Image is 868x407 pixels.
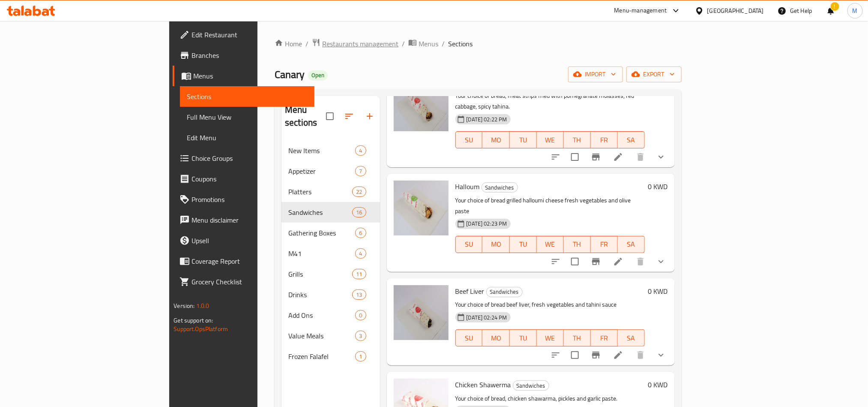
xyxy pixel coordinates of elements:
[618,236,645,253] button: SA
[173,24,314,45] a: Edit Restaurant
[356,353,365,361] span: 1
[281,137,380,370] nav: Menu sections
[455,299,645,310] p: Your choice of bread beef liver, fresh vegetables and tahini sauce
[192,50,307,60] span: Branches
[459,238,479,250] span: SU
[356,167,365,175] span: 7
[281,305,380,326] div: Add Ons0
[288,145,355,156] span: New Items
[192,215,307,225] span: Menu disclaimer
[568,66,623,82] button: import
[356,250,365,258] span: 4
[648,379,668,391] h6: 0 KWD
[626,66,682,82] button: export
[618,329,645,347] button: SA
[339,106,359,127] span: Sort sections
[173,189,314,210] a: Promotions
[621,134,641,146] span: SA
[281,243,380,264] div: M414
[486,238,506,250] span: MO
[352,207,366,217] div: items
[513,238,533,250] span: TU
[486,332,506,344] span: MO
[173,230,314,251] a: Upsell
[288,310,355,320] span: Add Ons
[545,345,566,365] button: sort-choices
[288,207,352,217] span: Sandwiches
[482,183,518,193] span: Sandwiches
[513,332,533,344] span: TU
[288,166,355,176] span: Appetizer
[614,6,667,16] div: Menu-management
[187,112,307,122] span: Full Menu View
[567,332,587,344] span: TH
[482,236,509,253] button: MO
[651,251,671,272] button: show more
[322,39,398,49] span: Restaurants management
[566,148,584,166] span: Select to update
[648,181,668,193] h6: 0 KWD
[537,329,564,347] button: WE
[356,229,365,237] span: 6
[618,131,645,148] button: SA
[192,153,307,163] span: Choice Groups
[455,90,645,112] p: Your choice of bread, meat strips fried with pomegranate molasses, red cabbage, spicy tahina.
[586,345,606,365] button: Branch-specific-item
[173,45,314,66] a: Branches
[353,188,365,196] span: 22
[196,300,210,311] span: 1.0.0
[459,332,479,344] span: SU
[455,378,511,391] span: Chicken Shawerma
[394,76,449,131] img: Beef Mudabbas
[174,300,195,311] span: Version:
[656,152,666,162] svg: Show Choices
[591,131,618,148] button: FR
[192,30,307,40] span: Edit Restaurant
[442,39,445,49] li: /
[288,351,355,362] span: Frozen Falafel
[537,236,564,253] button: WE
[564,329,591,347] button: TH
[173,66,314,86] a: Menus
[192,256,307,266] span: Coverage Report
[486,287,523,297] div: Sandwiches
[545,251,566,272] button: sort-choices
[455,236,483,253] button: SU
[656,256,666,267] svg: Show Choices
[567,238,587,250] span: TH
[630,251,651,272] button: delete
[288,248,355,259] span: M41
[510,131,537,148] button: TU
[173,251,314,271] a: Coverage Report
[356,332,365,340] span: 3
[455,285,485,298] span: Beef Liver
[281,223,380,243] div: Gathering Boxes6
[353,291,365,299] span: 13
[288,187,352,197] span: Platters
[281,326,380,346] div: Value Meals3
[448,39,473,49] span: Sections
[537,131,564,148] button: WE
[613,350,623,360] a: Edit menu item
[321,107,339,125] span: Select all sections
[402,39,405,49] li: /
[455,131,483,148] button: SU
[586,251,606,272] button: Branch-specific-item
[187,91,307,102] span: Sections
[355,331,366,341] div: items
[408,38,438,49] a: Menus
[513,134,533,146] span: TU
[648,285,668,297] h6: 0 KWD
[613,152,623,162] a: Edit menu item
[281,346,380,367] div: Frozen Falafel1
[656,350,666,360] svg: Show Choices
[353,208,365,217] span: 16
[288,269,352,279] span: Grills
[288,289,352,300] span: Drinks
[459,134,479,146] span: SU
[567,134,587,146] span: TH
[575,69,616,80] span: import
